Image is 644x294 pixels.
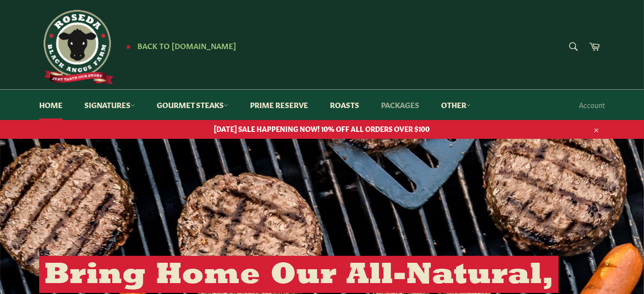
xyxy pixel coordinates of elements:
[371,90,429,120] a: Packages
[126,42,131,50] span: ★
[431,90,481,120] a: Other
[147,90,238,120] a: Gourmet Steaks
[121,42,236,50] a: ★ Back to [DOMAIN_NAME]
[320,90,369,120] a: Roasts
[39,10,114,84] img: Roseda Beef
[137,40,236,51] span: Back to [DOMAIN_NAME]
[29,124,615,133] span: [DATE] SALE HAPPENING NOW! 10% OFF ALL ORDERS OVER $100
[29,90,72,120] a: Home
[574,90,610,119] a: Account
[74,90,145,120] a: Signatures
[240,90,318,120] a: Prime Reserve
